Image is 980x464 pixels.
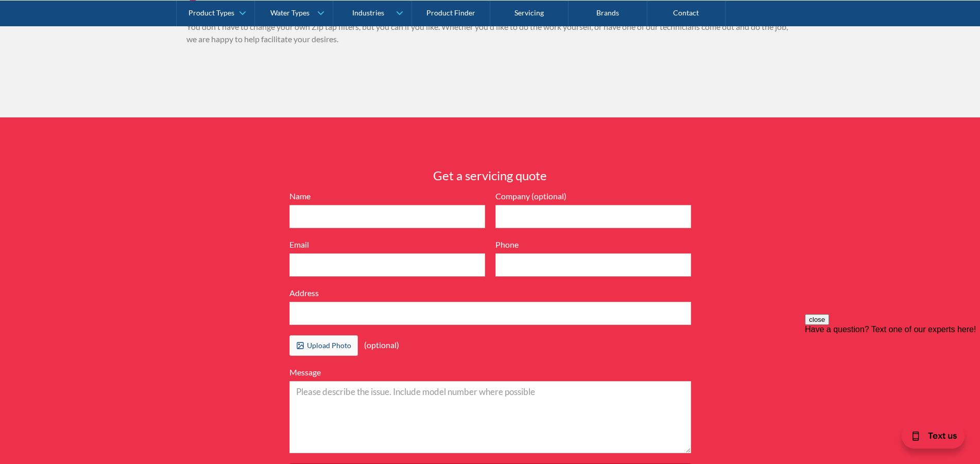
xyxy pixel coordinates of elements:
[352,8,384,17] div: Industries
[307,340,351,351] div: Upload Photo
[495,238,691,251] label: Phone
[186,21,794,45] p: You don't have to change your own Zip tap filters, but you can if you like. Whether you'd like to...
[188,8,234,17] div: Product Types
[495,190,691,202] label: Company (optional)
[358,335,405,355] div: (optional)
[289,166,691,185] h3: Get a servicing quote
[805,314,980,425] iframe: podium webchat widget prompt
[289,366,691,379] label: Message
[289,190,485,202] label: Name
[877,413,980,464] iframe: podium webchat widget bubble
[289,287,691,299] label: Address
[270,8,310,17] div: Water Types
[289,238,485,251] label: Email
[289,335,358,356] label: Upload Photo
